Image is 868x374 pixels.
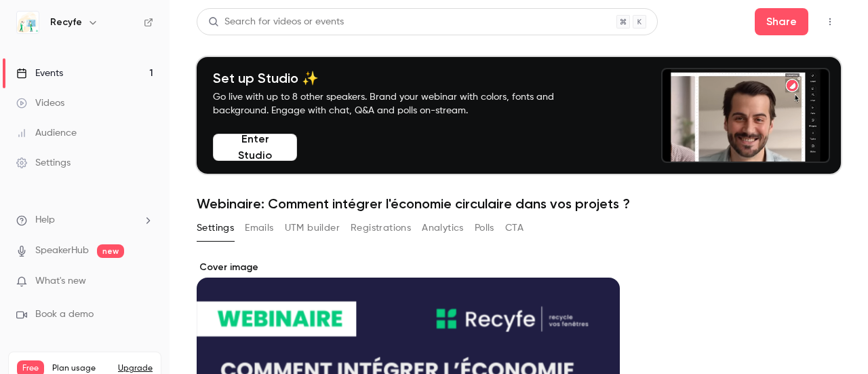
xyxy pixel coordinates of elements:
[245,217,273,239] button: Emails
[475,217,494,239] button: Polls
[285,217,340,239] button: UTM builder
[213,134,297,161] button: Enter Studio
[505,217,524,239] button: CTA
[16,96,64,110] div: Videos
[755,8,808,35] button: Share
[35,274,86,288] span: What's new
[16,213,153,227] li: help-dropdown-opener
[16,156,71,170] div: Settings
[197,217,234,239] button: Settings
[351,217,411,239] button: Registrations
[97,244,124,258] span: new
[197,195,841,212] h1: Webinaire: Comment intégrer l'économie circulaire dans vos projets ?
[16,67,63,80] div: Events
[52,363,110,374] span: Plan usage
[137,276,153,288] iframe: Noticeable Trigger
[213,70,586,86] h4: Set up Studio ✨
[197,261,620,274] label: Cover image
[35,244,89,258] a: SpeakerHub
[35,307,94,322] span: Book a demo
[16,126,77,140] div: Audience
[50,16,82,29] h6: Recyfe
[213,90,586,117] p: Go live with up to 8 other speakers. Brand your webinar with colors, fonts and background. Engage...
[118,363,153,374] button: Upgrade
[422,217,464,239] button: Analytics
[17,12,39,33] img: Recyfe
[208,15,344,29] div: Search for videos or events
[35,213,55,227] span: Help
